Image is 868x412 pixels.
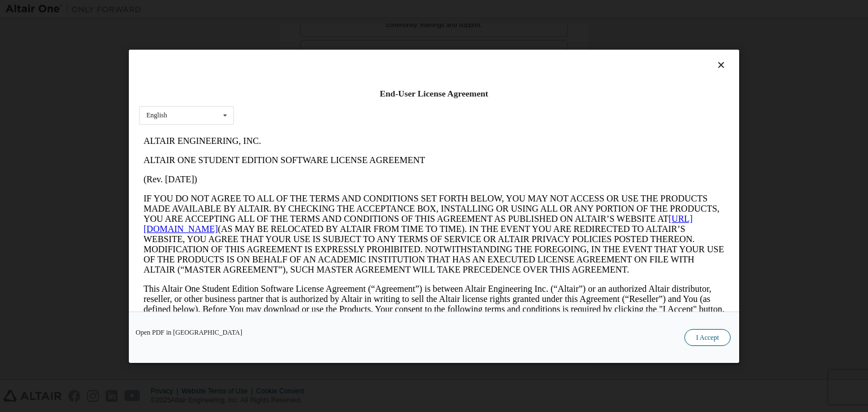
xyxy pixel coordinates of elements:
[5,62,585,143] p: IF YOU DO NOT AGREE TO ALL OF THE TERMS AND CONDITIONS SET FORTH BELOW, YOU MAY NOT ACCESS OR USE...
[5,5,585,15] p: ALTAIR ENGINEERING, INC.
[146,112,167,119] div: English
[5,152,585,193] p: This Altair One Student Edition Software License Agreement (“Agreement”) is between Altair Engine...
[5,82,554,102] a: [URL][DOMAIN_NAME]
[136,329,242,336] a: Open PDF in [GEOGRAPHIC_DATA]
[5,43,585,53] p: (Rev. [DATE])
[684,329,731,346] button: I Accept
[139,88,729,99] div: End-User License Agreement
[5,24,585,34] p: ALTAIR ONE STUDENT EDITION SOFTWARE LICENSE AGREEMENT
